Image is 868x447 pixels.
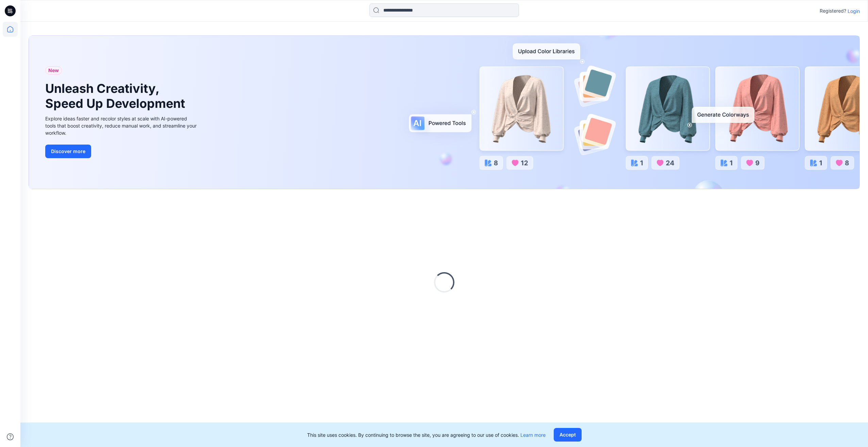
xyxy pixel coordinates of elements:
p: Login [848,7,860,15]
button: Discover more [45,145,91,158]
p: Registered? [820,7,846,15]
button: Accept [554,428,582,442]
h1: Unleash Creativity, Speed Up Development [45,81,188,111]
a: Discover more [45,145,198,158]
div: Explore ideas faster and recolor styles at scale with AI-powered tools that boost creativity, red... [45,115,198,136]
span: New [48,66,59,74]
a: Learn more [520,432,546,438]
p: This site uses cookies. By continuing to browse the site, you are agreeing to our use of cookies. [307,431,546,438]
